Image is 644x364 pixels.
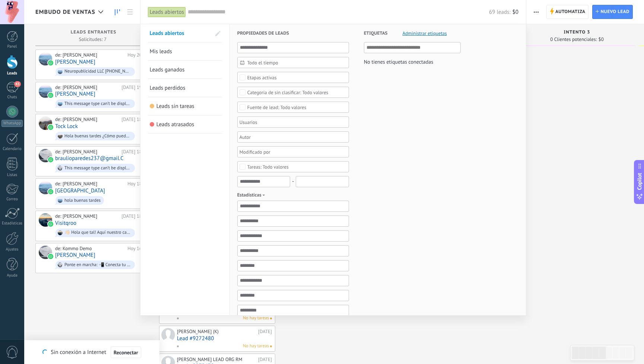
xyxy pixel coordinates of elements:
div: Todo valores [247,90,328,95]
div: Leads abiertos [148,7,186,17]
li: Leads perdidos [148,79,222,97]
span: Copilot [636,173,643,190]
div: Chats [1,95,23,100]
span: 43 [14,81,20,87]
li: Leads abiertos [148,24,222,42]
div: Todo valores [247,105,306,110]
a: Leads ganados [150,61,220,79]
div: Listas [1,173,23,178]
span: Propiedades de leads [237,24,289,42]
li: Leads ganados [148,61,222,79]
div: Calendario [1,147,23,151]
span: Mis leads [150,48,172,55]
div: WhatsApp [1,120,23,127]
div: Leads [1,71,23,76]
li: Leads atrasados [148,115,222,134]
span: Leads atrasados [150,122,155,127]
span: - [292,176,294,187]
span: Leads ganados [150,66,185,73]
span: Administrar etiquetas [402,31,447,36]
span: Leads sin tareas [150,104,155,109]
li: Mis leads [148,42,222,61]
div: Correo [1,197,23,202]
li: Leads sin tareas [148,97,222,115]
span: Estadísticas [237,191,267,199]
div: Ajustes [1,247,23,252]
div: Etapas activas [247,75,277,80]
a: Leads atrasados [150,115,220,133]
span: Reconectar [114,350,138,355]
a: Leads perdidos [150,79,220,97]
div: Estadísticas [1,221,23,226]
span: Etiquetas [364,24,388,42]
button: Reconectar [111,347,141,358]
span: Leads abiertos [150,30,184,37]
div: No tienes etiquetas conectadas [364,57,433,67]
span: Todo el tiempo [247,60,345,66]
a: Mis leads [150,42,220,60]
span: Leads sin tareas [156,103,194,110]
div: Panel [1,44,23,49]
div: Sin conexión a Internet [42,346,141,358]
a: Leads sin tareas [150,97,220,115]
a: Leads abiertos [150,24,211,42]
span: 69 leads: [489,9,510,16]
span: Leads atrasados [156,121,194,128]
span: Leads perdidos [150,84,185,92]
div: Ayuda [1,273,23,278]
div: Todo valores [247,164,289,170]
span: $0 [513,9,518,16]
